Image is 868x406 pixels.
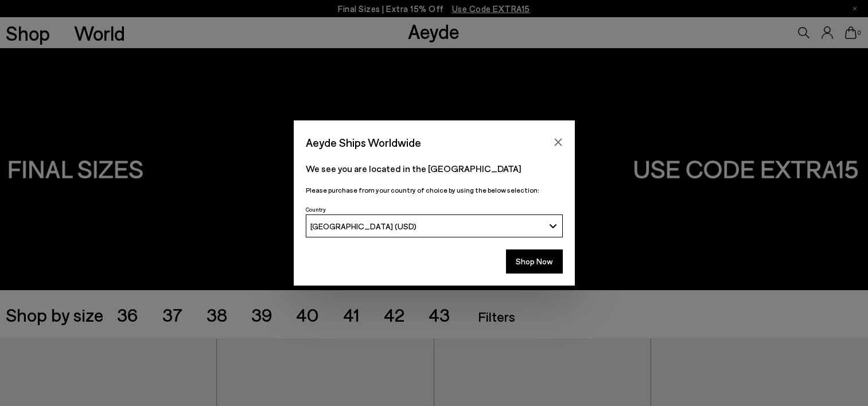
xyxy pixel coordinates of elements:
[306,185,563,196] p: Please purchase from your country of choice by using the below selection:
[550,134,567,151] button: Close
[306,206,326,213] span: Country
[310,221,417,231] span: [GEOGRAPHIC_DATA] (USD)
[306,162,563,175] p: We see you are located in the [GEOGRAPHIC_DATA]
[506,249,563,274] button: Shop Now
[306,132,421,153] span: Aeyde Ships Worldwide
